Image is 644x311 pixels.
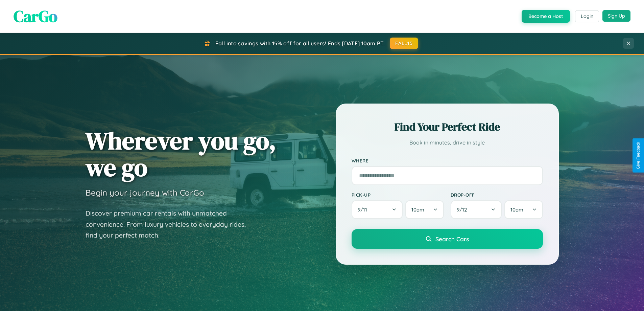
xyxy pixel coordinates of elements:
button: 9/12 [451,200,502,219]
span: 10am [411,206,424,213]
span: CarGo [14,5,57,27]
label: Pick-up [352,192,444,198]
button: 10am [504,200,543,219]
button: Become a Host [522,10,570,23]
button: Login [575,10,599,22]
p: Discover premium car rentals with unmatched convenience. From luxury vehicles to everyday rides, ... [86,208,255,241]
div: Give Feedback [636,142,641,169]
button: 10am [405,200,444,219]
button: Search Cars [352,229,543,249]
label: Drop-off [451,192,543,198]
span: Fall into savings with 15% off for all users! Ends [DATE] 10am PT. [215,40,385,47]
span: Search Cars [435,235,469,243]
button: FALL15 [390,38,418,49]
p: Book in minutes, drive in style [352,138,543,148]
h2: Find Your Perfect Ride [352,119,543,134]
h3: Begin your journey with CarGo [86,187,204,198]
h1: Wherever you go, we go [86,127,276,181]
button: 9/11 [352,200,403,219]
button: Sign Up [602,10,630,22]
span: 9 / 12 [457,206,470,213]
span: 10am [510,206,523,213]
label: Where [352,158,543,163]
span: 9 / 11 [358,206,371,213]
